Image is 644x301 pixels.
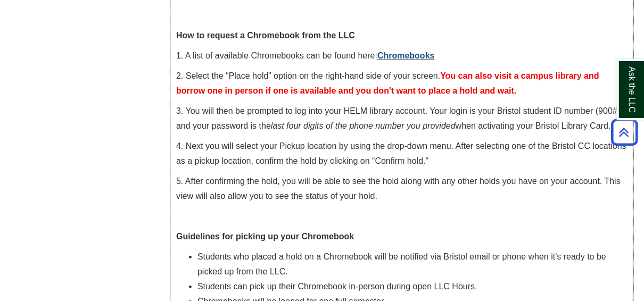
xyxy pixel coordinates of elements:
span: 2. Select the “Place hold” option on the right-hand side of your screen. [176,71,599,95]
em: last four digits of the phone number you provided [271,121,456,130]
span: 1. A list of available Chromebooks can be found here: [176,51,435,60]
span: 5. After confirming the hold, you will be able to see the hold along with any other holds you hav... [176,177,621,200]
span: 4. Next you will select your Pickup location by using the drop-down menu. After selecting one of ... [176,141,626,165]
span: Students can pick up their Chromebook in-person during open LLC Hours. [197,282,477,291]
a: Back to Top [607,125,641,139]
strong: How to request a Chromebook from the LLC [176,31,355,40]
span: Guidelines for picking up your Chromebook [176,232,354,241]
span: 3. You will then be prompted to log into your HELM library account. Your login is your Bristol st... [176,106,620,130]
span: Students who placed a hold on a Chromebook will be notified via Bristol email or phone when it's ... [197,252,606,276]
a: Chromebooks [377,51,435,60]
span: You can also visit a campus library and borrow one in person if one is available and you don't wa... [176,71,599,95]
